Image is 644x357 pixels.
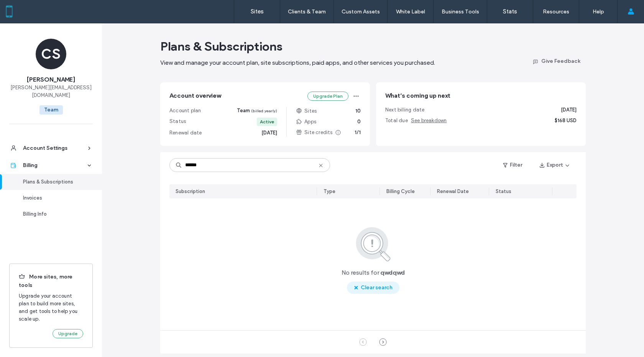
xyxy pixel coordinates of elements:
span: [DATE] [261,129,277,137]
span: [PERSON_NAME] [27,75,75,84]
div: Renewal Date [437,188,469,195]
span: [PERSON_NAME][EMAIL_ADDRESS][DOMAIN_NAME] [9,84,93,99]
label: Help [593,8,604,15]
label: Stats [503,8,517,15]
span: Next billing date [385,106,424,114]
label: White Label [396,8,425,15]
span: Plans & Subscriptions [160,39,283,54]
span: Account plan [169,107,201,115]
span: Status [169,118,186,126]
span: Sites [296,107,317,115]
span: 1/1 [355,129,361,136]
span: View and manage your account plan, site subscriptions, paid apps, and other services you purchased. [160,59,435,66]
span: Total due [385,117,447,124]
button: Upgrade Plan [307,92,348,101]
span: Account overview [169,92,221,101]
div: Billing [23,162,86,169]
button: Export [533,159,577,171]
span: 10 [355,107,361,115]
label: Custom Assets [342,8,380,15]
div: CS [36,39,66,69]
span: $168 USD [555,117,577,124]
div: Active [260,118,274,125]
span: (billed yearly) [251,108,277,113]
div: Plans & Subscriptions [23,178,86,186]
span: Apps [296,118,316,126]
div: Billing Info [23,210,86,218]
div: Billing Cycle [386,188,415,195]
span: Site credits [296,129,341,136]
div: Invoices [23,194,86,202]
span: Renewal date [169,129,202,137]
button: Give Feedback [526,55,586,67]
span: [DATE] [561,106,577,114]
label: Sites [251,8,264,15]
label: Clients & Team [288,8,326,15]
button: Upgrade [53,329,83,338]
div: Status [496,188,511,195]
span: Help [17,5,33,12]
span: More sites, more tools [19,273,83,289]
span: No results for [342,269,379,277]
span: Team [39,105,63,115]
div: Type [324,188,335,195]
span: qwdqwd [380,269,405,277]
button: Filter [495,159,530,171]
span: Team [237,107,277,115]
img: search.svg [345,226,401,262]
div: Subscription [176,188,205,195]
div: Account Settings [23,144,86,152]
span: See breakdown [411,118,447,123]
button: Clear search [347,282,399,294]
span: What’s coming up next [385,92,450,99]
label: Business Tools [442,8,479,15]
span: 0 [357,118,361,126]
label: Resources [543,8,569,15]
span: Upgrade your account plan to build more sites, and get tools to help you scale up. [19,292,83,323]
